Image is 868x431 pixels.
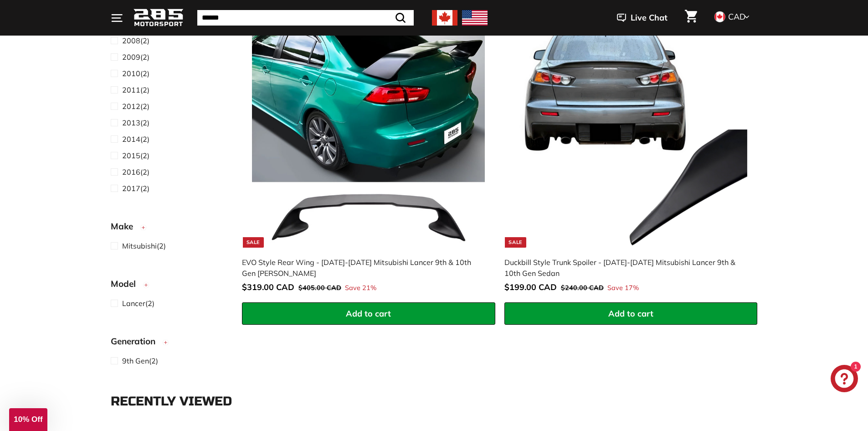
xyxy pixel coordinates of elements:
[504,302,758,325] button: Add to cart
[122,52,140,62] span: 2009
[504,4,758,302] a: Sale mitsubishi lancer spoiler Duckbill Style Trunk Spoiler - [DATE]-[DATE] Mitsubishi Lancer 9th...
[122,150,149,161] span: (2)
[111,220,140,233] span: Make
[122,68,149,79] span: (2)
[122,241,157,250] span: Mitsubishi
[631,12,668,24] span: Live Chat
[122,69,140,78] span: 2010
[122,240,166,251] span: (2)
[122,183,149,194] span: (2)
[122,35,149,46] span: (2)
[122,166,149,177] span: (2)
[504,257,749,279] div: Duckbill Style Trunk Spoiler - [DATE]-[DATE] Mitsubishi Lancer 9th & 10th Gen Sedan
[111,275,227,297] button: Model
[728,11,745,22] span: CAD
[828,365,861,395] inbox-online-store-chat: Shopify online store chat
[122,117,149,128] span: (2)
[122,102,140,111] span: 2012
[505,237,526,248] div: Sale
[197,10,414,26] input: Search
[134,7,184,29] img: Logo_285_Motorsport_areodynamics_components
[122,85,140,94] span: 2011
[607,283,639,293] span: Save 17%
[14,415,42,424] span: 10% Off
[122,356,149,365] span: 9th Gen
[122,355,158,366] span: (2)
[122,167,140,177] span: 2016
[345,283,376,293] span: Save 21%
[122,298,154,309] span: (2)
[111,217,227,240] button: Make
[122,151,140,160] span: 2015
[122,101,149,112] span: (2)
[122,299,145,308] span: Lancer
[122,135,140,144] span: 2014
[242,302,495,325] button: Add to cart
[111,277,143,291] span: Model
[679,2,703,33] a: Cart
[122,52,149,62] span: (2)
[122,36,140,45] span: 2008
[561,284,604,292] span: $240.00 CAD
[243,237,264,248] div: Sale
[9,408,47,431] div: 10% Off
[122,118,140,127] span: 2013
[242,4,495,302] a: Sale EVO Style Rear Wing - [DATE]-[DATE] Mitsubishi Lancer 9th & 10th Gen [PERSON_NAME] Save 21%
[605,6,679,29] button: Live Chat
[122,184,140,193] span: 2017
[122,134,149,145] span: (2)
[122,84,149,95] span: (2)
[111,332,227,355] button: Generation
[111,335,162,348] span: Generation
[111,395,758,409] div: Recently viewed
[346,308,391,319] span: Add to cart
[514,14,747,247] img: mitsubishi lancer spoiler
[242,257,486,279] div: EVO Style Rear Wing - [DATE]-[DATE] Mitsubishi Lancer 9th & 10th Gen [PERSON_NAME]
[504,282,557,292] span: $199.00 CAD
[298,284,341,292] span: $405.00 CAD
[608,308,653,319] span: Add to cart
[242,282,294,292] span: $319.00 CAD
